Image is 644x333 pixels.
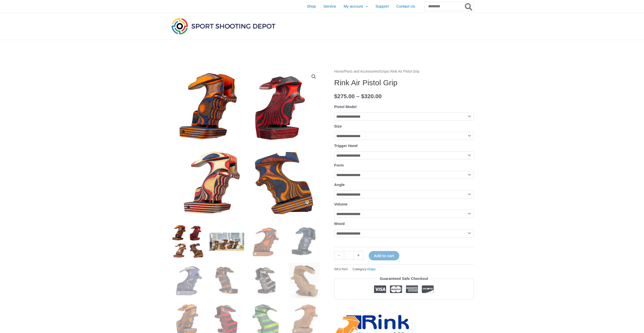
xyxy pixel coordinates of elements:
[334,202,348,206] label: Volume
[354,251,363,260] a: +
[334,304,474,310] iframe: Customer reviews powered by Trustpilot
[170,17,277,35] img: Sport Shooting Depot
[334,124,342,128] label: Size
[170,224,205,259] img: Rink Air Pistol Grip
[334,182,345,187] label: Angle
[248,224,283,259] img: Rink Air Pistol Grip - Image 3
[334,221,345,226] label: Wood
[334,143,358,148] label: Trigger Hand
[334,266,348,272] span: SKU:
[287,263,322,298] img: Rink Air Pistol Grip - Image 8
[380,70,388,73] a: Grips
[334,251,344,260] a: -
[334,70,344,73] a: Home
[209,263,244,298] img: Rink Air Pistol Grip - Image 6
[352,266,376,272] span: Category:
[334,78,474,87] h1: Rink Air Pistol Grip
[287,224,322,259] img: Rink Air Pistol Grip - Image 4
[344,70,379,73] a: Parts and Accessories
[367,267,376,271] a: Grips
[334,93,355,99] bdi: 275.00
[334,105,357,109] label: Pistol Model
[334,93,338,99] span: $
[356,93,360,99] span: –
[464,2,474,11] button: Search
[334,68,474,75] nav: Breadcrumb
[361,93,382,99] bdi: 320.00
[309,72,318,81] a: View full-screen image gallery
[334,163,344,167] label: Form
[248,263,283,298] img: Rink Air Pistol Grip - Image 7
[209,224,244,259] img: Rink Air Pistol Grip - Image 2
[378,275,430,282] legend: Guaranteed Safe Checkout
[344,251,354,260] input: Product quantity
[361,93,364,99] span: $
[369,251,399,260] button: Add to cart
[170,263,205,298] img: Rink Air Pistol Grip - Image 5
[342,267,348,271] span: N/A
